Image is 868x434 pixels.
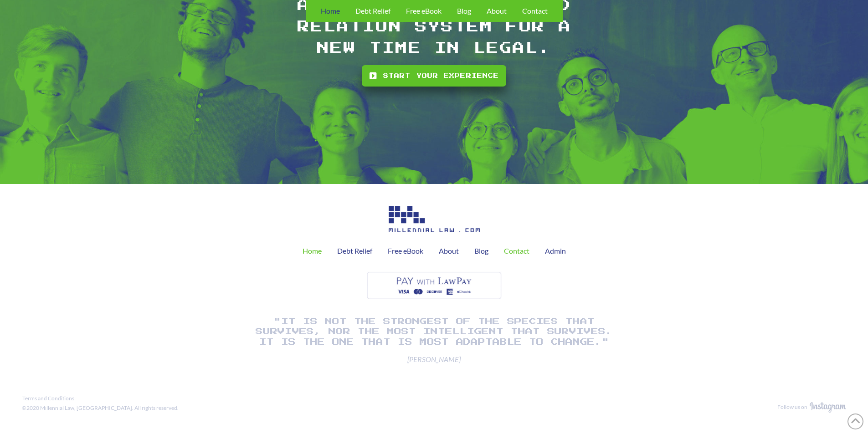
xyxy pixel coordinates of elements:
[487,7,507,15] span: About
[777,403,807,411] div: Follow us on
[537,240,574,262] a: Admin
[362,65,506,86] a: Start your experience
[355,7,390,15] span: Debt Relief
[383,71,499,81] span: Start your experience
[22,404,179,412] div: ©2020 Millennial Law, [GEOGRAPHIC_DATA]. All rights reserved.
[457,7,471,15] span: Blog
[439,247,459,255] span: About
[295,240,329,262] a: Home
[329,240,380,262] a: Debt Relief
[22,396,74,401] span: Terms and Conditions
[389,206,480,233] img: Image
[380,240,431,262] a: Free eBook
[431,240,467,262] a: About
[847,414,863,429] a: Back to Top
[406,7,442,15] span: Free eBook
[337,247,372,255] span: Debt Relief
[474,247,488,255] span: Blog
[496,240,537,262] a: Contact
[467,240,496,262] a: Blog
[252,354,616,364] span: [PERSON_NAME]
[522,7,548,15] span: Contact
[365,270,503,301] img: Image
[321,7,340,15] span: Home
[545,247,566,255] span: Admin
[252,317,616,347] h1: "It is not the strongest of the species that survives, nor the most intelligent that survives. It...
[810,402,846,413] img: Image
[20,393,77,403] a: Terms and Conditions
[504,247,529,255] span: Contact
[303,247,322,255] span: Home
[388,247,423,255] span: Free eBook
